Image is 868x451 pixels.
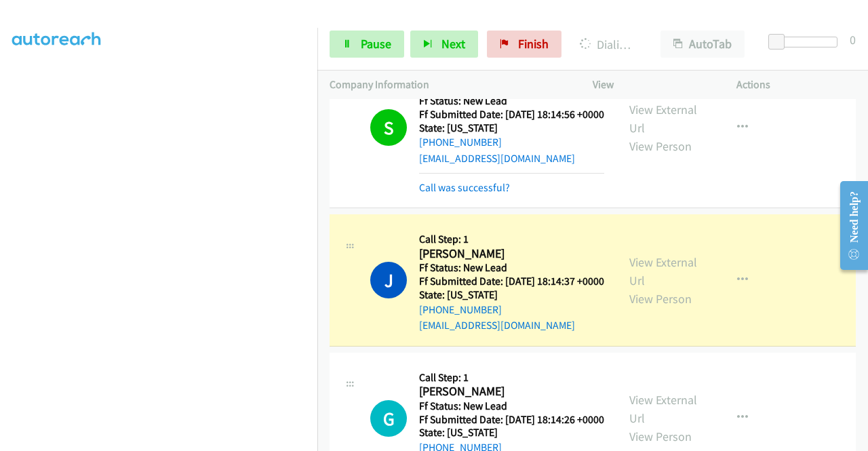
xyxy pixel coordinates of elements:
[629,138,692,154] a: View Person
[419,152,575,165] a: [EMAIL_ADDRESS][DOMAIN_NAME]
[487,31,561,58] a: Finish
[441,36,465,52] span: Next
[580,35,636,54] p: Dialing [PERSON_NAME]
[419,233,604,246] h5: Call Step: 1
[736,77,856,93] p: Actions
[419,246,604,262] h2: [PERSON_NAME]
[850,31,856,49] div: 0
[419,94,604,108] h5: Ff Status: New Lead
[419,371,604,385] h5: Call Step: 1
[775,37,837,47] div: Delay between calls (in seconds)
[629,254,697,288] a: View External Url
[419,261,604,275] h5: Ff Status: New Lead
[419,288,604,302] h5: State: [US_STATE]
[829,172,868,279] iframe: Resource Center
[419,136,502,149] a: [PHONE_NUMBER]
[419,413,604,427] h5: Ff Submitted Date: [DATE] 18:14:26 +0000
[419,426,604,439] h5: State: [US_STATE]
[419,108,604,121] h5: Ff Submitted Date: [DATE] 18:14:56 +0000
[370,262,407,298] h1: J
[660,31,745,58] button: AutoTab
[361,36,391,52] span: Pause
[370,109,407,146] h1: S
[410,31,478,58] button: Next
[419,399,604,413] h5: Ff Status: New Lead
[330,77,568,93] p: Company Information
[593,77,712,93] p: View
[419,384,604,399] h2: [PERSON_NAME]
[629,429,692,444] a: View Person
[518,36,549,52] span: Finish
[419,319,575,332] a: [EMAIL_ADDRESS][DOMAIN_NAME]
[370,400,407,437] div: The call is yet to be attempted
[629,291,692,307] a: View Person
[419,303,502,316] a: [PHONE_NUMBER]
[330,31,404,58] a: Pause
[629,102,697,136] a: View External Url
[419,181,510,194] a: Call was successful?
[419,275,604,288] h5: Ff Submitted Date: [DATE] 18:14:37 +0000
[629,392,697,426] a: View External Url
[370,400,407,437] h1: G
[419,121,604,135] h5: State: [US_STATE]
